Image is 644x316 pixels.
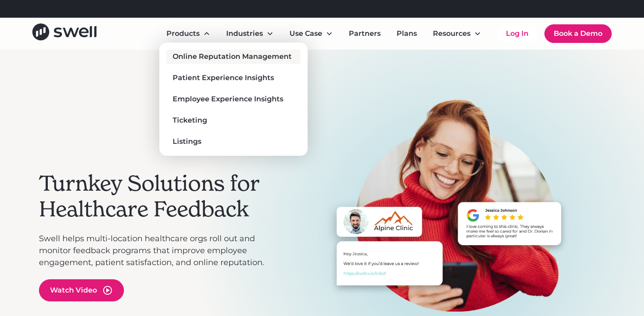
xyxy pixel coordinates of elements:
div: Products [166,28,200,39]
div: Industries [226,28,263,39]
a: Ticketing [166,113,300,127]
div: Listings [173,136,201,147]
div: Use Case [282,25,340,42]
iframe: Chat Widget [488,220,644,316]
a: Listings [166,135,300,149]
div: Resources [433,28,470,39]
div: Patient Experience Insights [173,73,274,83]
a: Log In [497,25,537,42]
div: Products [159,25,217,42]
div: Online Reputation Management [173,51,292,62]
h2: Turnkey Solutions for Healthcare Feedback [39,171,278,222]
a: Partners [342,25,388,42]
a: home [32,23,96,43]
a: Employee Experience Insights [166,92,300,106]
a: Book a Demo [544,24,612,43]
a: open lightbox [39,279,124,301]
div: Watch Video [50,285,97,296]
div: Industries [219,25,281,42]
nav: Products [159,42,307,156]
div: Ticketing [173,115,207,126]
a: Plans [389,25,424,42]
div: Resources [426,25,488,42]
a: Online Reputation Management [166,50,300,64]
div: Employee Experience Insights [173,94,283,104]
a: Patient Experience Insights [166,71,300,85]
p: Swell helps multi-location healthcare orgs roll out and monitor feedback programs that improve em... [39,233,278,269]
div: Use Case [289,28,322,39]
